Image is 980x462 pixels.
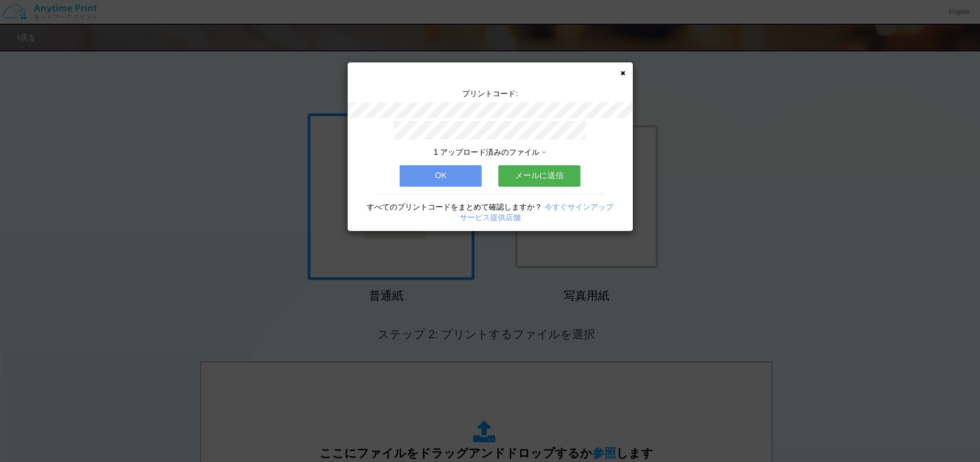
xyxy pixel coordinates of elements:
[367,203,542,211] span: すべてのプリントコードをまとめて確認しますか？
[460,213,521,221] a: サービス提供店舗
[545,203,613,211] a: 今すぐサインアップ
[400,165,482,186] button: OK
[498,165,580,186] button: メールに送信
[462,90,517,98] span: プリントコード:
[434,148,539,156] span: 1 アップロード済みのファイル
